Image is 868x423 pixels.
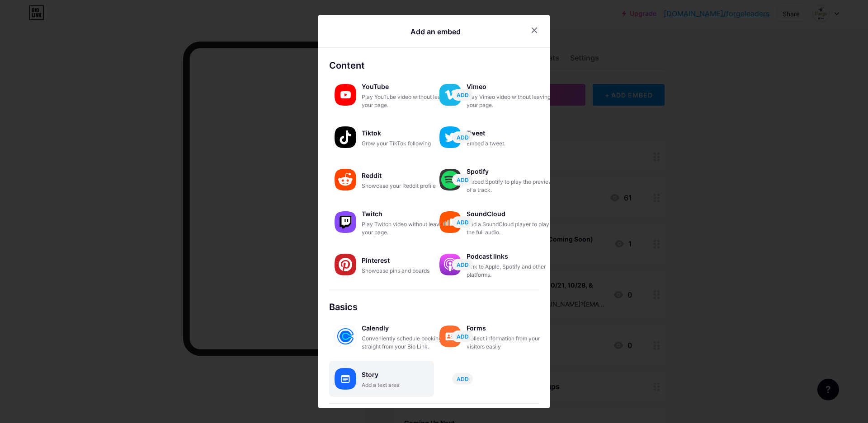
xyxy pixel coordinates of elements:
[362,182,452,190] div: Showcase your Reddit profile
[362,169,452,182] div: Reddit
[452,373,473,385] button: ADD
[452,259,473,270] button: ADD
[362,267,452,275] div: Showcase pins and boards
[335,254,356,275] img: pinterest
[452,330,473,342] button: ADD
[467,178,557,194] div: Embed Spotify to play the preview of a track.
[467,263,557,279] div: Link to Apple, Spotify and other platforms.
[362,139,452,148] div: Grow your TikTok following
[362,322,452,335] div: Calendly
[467,322,557,335] div: Forms
[362,381,452,389] div: Add a text area
[457,261,469,269] span: ADD
[335,368,356,390] img: story
[439,169,461,191] img: spotify
[457,218,469,226] span: ADD
[452,89,473,101] button: ADD
[362,220,452,237] div: Play Twitch video without leaving your page.
[467,335,557,351] div: Collect information from your visitors easily
[457,176,469,184] span: ADD
[457,333,469,340] span: ADD
[439,126,461,148] img: twitter
[439,84,461,106] img: vimeo
[467,139,557,148] div: Embed a tweet.
[335,126,356,148] img: tiktok
[439,325,461,347] img: forms
[452,216,473,228] button: ADD
[457,91,469,99] span: ADD
[335,211,356,233] img: twitch
[329,59,539,72] div: Content
[362,254,452,267] div: Pinterest
[335,325,356,347] img: calendly
[467,80,557,93] div: Vimeo
[452,174,473,186] button: ADD
[467,220,557,237] div: Add a SoundCloud player to play the full audio.
[362,335,452,351] div: Conveniently schedule bookings straight from your Bio Link.
[452,131,473,143] button: ADD
[362,93,452,109] div: Play YouTube video without leaving your page.
[467,208,557,220] div: SoundCloud
[362,208,452,220] div: Twitch
[329,300,539,314] div: Basics
[362,368,452,381] div: Story
[335,169,356,191] img: reddit
[467,165,557,178] div: Spotify
[439,211,461,233] img: soundcloud
[467,250,557,263] div: Podcast links
[362,80,452,93] div: YouTube
[410,26,461,37] div: Add an embed
[335,84,356,106] img: youtube
[467,93,557,109] div: Play Vimeo video without leaving your page.
[362,127,452,139] div: Tiktok
[457,134,469,141] span: ADD
[457,375,469,383] span: ADD
[439,254,461,275] img: podcastlinks
[467,127,557,139] div: Tweet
